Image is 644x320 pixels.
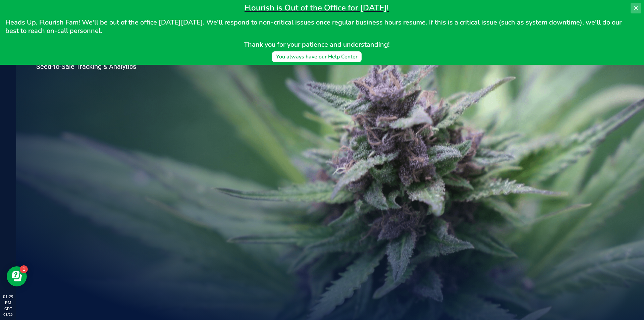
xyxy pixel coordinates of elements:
p: 08/26 [3,312,13,317]
p: 01:29 PM CDT [3,294,13,312]
span: Thank you for your patience and understanding! [244,40,390,49]
iframe: Resource center unread badge [20,265,28,273]
iframe: Resource center [7,266,27,286]
span: Heads Up, Flourish Fam! We'll be out of the office [DATE][DATE]. We'll respond to non-critical is... [5,18,623,35]
div: You always have our Help Center [276,53,358,61]
span: Flourish is Out of the Office for [DATE]! [245,2,389,13]
p: Seed-to-Sale Tracking & Analytics [36,63,164,70]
